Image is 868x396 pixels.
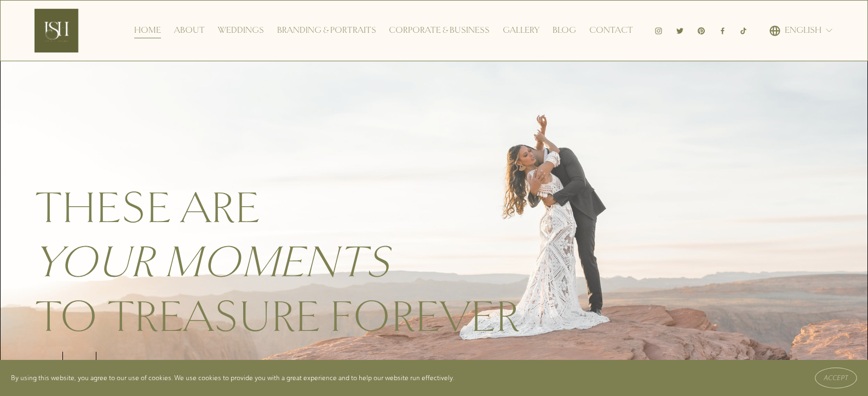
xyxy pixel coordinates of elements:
[218,22,264,39] a: Weddings
[174,22,205,39] a: About
[824,374,848,382] span: Accept
[35,9,78,53] img: Ish Picturesque
[35,236,390,289] em: your moments
[277,22,376,39] a: Branding & Portraits
[718,26,727,34] a: Facebook
[654,26,663,34] a: Instagram
[769,22,833,39] div: language picker
[389,22,490,39] a: Corporate & Business
[503,22,539,39] a: Gallery
[739,26,748,34] a: TikTok
[676,26,684,34] a: Twitter
[11,372,455,384] p: By using this website, you agree to our use of cookies. We use cookies to provide you with a grea...
[697,26,705,34] a: Pinterest
[785,22,821,38] span: English
[134,22,161,39] a: Home
[815,368,857,388] button: Accept
[35,182,520,343] span: These are to treasure forever
[589,22,633,39] a: Contact
[553,22,576,39] a: Blog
